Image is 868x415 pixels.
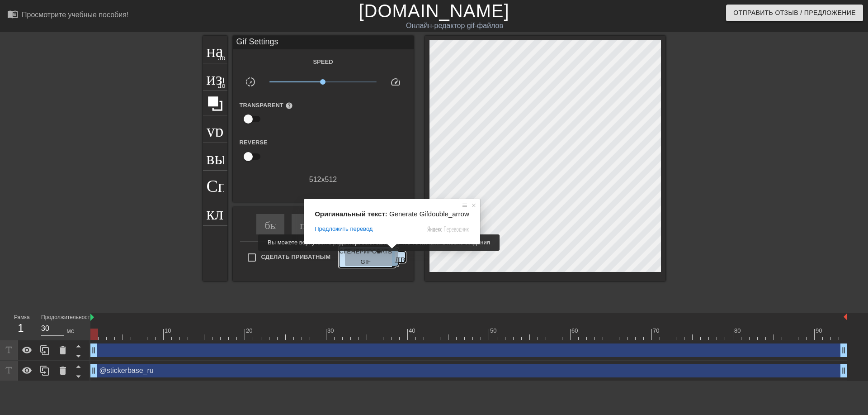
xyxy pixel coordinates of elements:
ya-tr-span: Справка [207,175,267,192]
ya-tr-span: урожай [207,119,261,137]
ya-tr-span: Сгенерировать GIF [339,247,392,267]
ya-tr-span: клавиатура [207,202,288,219]
ya-tr-span: Просмотрите учебные пособия! [22,11,128,19]
span: help [285,102,293,110]
span: Generate Gifdouble_arrow [389,210,469,218]
ya-tr-span: добавить_круг [218,52,270,60]
a: Просмотрите учебные пособия! [7,9,128,23]
div: 50 [490,326,498,335]
ya-tr-span: Сделать Приватным [261,253,331,260]
div: 40 [409,326,417,335]
span: slow_motion_video [245,76,256,87]
img: bound-end.png [844,313,847,320]
span: drag_handle - ручка перетаскивания [839,346,848,355]
label: Reverse [240,138,268,147]
div: 20 [246,326,254,335]
label: Transparent [240,101,293,110]
span: Предложить перевод [315,225,373,233]
button: Отправить Отзыв / Предложение [726,5,863,21]
div: 60 [571,326,580,335]
ya-tr-span: Рамка [14,314,30,320]
ya-tr-span: мс [66,327,74,334]
ya-tr-span: выбор_размера_фото_большой [207,147,461,164]
ya-tr-span: изображение [207,67,301,85]
div: 30 [327,326,335,335]
button: Сгенерировать GIF [345,248,398,266]
span: speed [390,76,401,87]
div: 10 [165,326,173,335]
a: [DOMAIN_NAME] [359,1,509,21]
div: 90 [816,326,824,335]
ya-tr-span: Онлайн-редактор gif-файлов [406,22,503,29]
ya-tr-span: menu_book_бук меню [7,9,73,19]
ya-tr-span: название [207,40,272,57]
ya-tr-span: Продолжительность [41,315,93,320]
div: 1 [14,320,28,336]
ya-tr-span: быстрый поворот [265,218,346,229]
span: Оригинальный текст: [315,210,387,218]
ya-tr-span: добавить_круг [218,80,270,88]
ya-tr-span: двойная стрелка [395,252,470,262]
label: Speed [313,57,333,67]
ya-tr-span: пропускать ранее [300,218,381,229]
div: Gif Settings [233,36,414,49]
div: 70 [653,326,661,335]
div: 80 [734,326,742,335]
div: 512 x 512 [233,174,414,185]
ya-tr-span: Отправить Отзыв / Предложение [733,7,856,19]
